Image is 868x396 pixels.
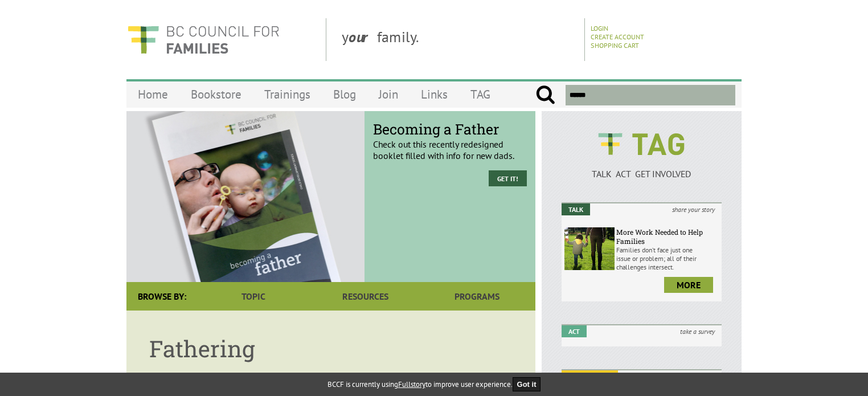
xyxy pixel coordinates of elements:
em: Talk [562,203,590,215]
img: BCCF's TAG Logo [590,123,693,166]
a: Resources [309,282,421,311]
a: Home [126,81,179,108]
em: Act [562,325,587,337]
a: Topic [198,282,309,311]
h6: More Work Needed to Help Families [616,227,719,246]
i: take a survey [673,325,722,337]
a: Get it! [489,170,527,186]
a: Fullstory [398,379,425,389]
a: Bookstore [179,81,253,108]
p: Families don’t face just one issue or problem; all of their challenges intersect. [616,246,719,271]
i: join a campaign [664,370,722,382]
a: Login [591,24,608,32]
a: TALK ACT GET INVOLVED [562,157,722,179]
img: BC Council for FAMILIES [126,18,280,61]
a: Join [367,81,410,108]
div: Browse By: [126,282,198,311]
a: Trainings [253,81,322,108]
a: more [664,277,713,293]
a: Programs [421,282,533,311]
p: Check out this recently redesigned booklet filled with info for new dads. [373,129,527,161]
a: Create Account [591,32,644,41]
i: share your story [665,203,722,215]
em: Get Involved [562,370,618,382]
a: TAG [459,81,502,108]
a: Shopping Cart [591,41,639,50]
div: y family. [333,18,585,61]
strong: our [349,27,377,46]
p: TALK ACT GET INVOLVED [562,168,722,179]
input: Submit [535,85,555,105]
a: Blog [322,81,367,108]
a: Links [410,81,459,108]
button: Got it [513,377,541,391]
span: Becoming a Father [373,120,527,138]
h1: Fathering [149,333,513,364]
